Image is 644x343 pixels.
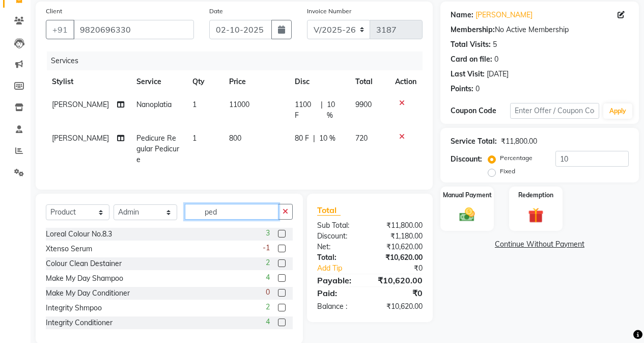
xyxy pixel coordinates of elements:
div: [DATE] [487,69,509,80]
span: -1 [263,243,270,253]
div: ₹11,800.00 [370,220,430,231]
div: Net: [310,242,370,252]
label: Invoice Number [307,7,351,16]
span: Nanoplatia [136,100,172,109]
span: | [313,133,315,144]
span: | [321,99,323,121]
div: ₹0 [380,263,430,274]
a: [PERSON_NAME] [475,10,533,20]
div: Last Visit: [451,69,485,80]
label: Fixed [500,167,515,176]
span: 2 [266,257,270,268]
div: 5 [493,39,497,50]
span: 0 [266,287,270,298]
div: 0 [475,84,480,94]
th: Total [349,70,389,93]
div: Colour Clean Destainer [46,258,122,269]
div: ₹10,620.00 [370,242,430,252]
span: Total [317,205,341,216]
span: [PERSON_NAME] [52,134,109,143]
th: Qty [186,70,223,93]
label: Percentage [500,153,533,163]
th: Price [223,70,288,93]
div: Name: [451,10,473,20]
span: 1 [192,100,197,109]
a: Add Tip [310,263,380,274]
div: ₹10,620.00 [370,301,430,312]
span: 800 [229,134,241,143]
span: 10 % [327,99,343,121]
div: No Active Membership [451,24,629,35]
a: Continue Without Payment [442,239,637,250]
div: ₹1,180.00 [370,231,430,242]
div: ₹0 [370,287,430,299]
span: 9900 [355,100,372,109]
input: Search by Name/Mobile/Email/Code [73,20,194,39]
label: Client [46,7,62,16]
span: 80 F [295,133,309,144]
span: 720 [355,134,368,143]
span: 3 [266,228,270,239]
div: Discount: [451,154,482,165]
span: 4 [266,316,270,327]
span: Pedicure Regular Pedicure [136,134,179,164]
span: 4 [266,272,270,283]
div: Points: [451,84,473,94]
span: [PERSON_NAME] [52,100,109,109]
div: Total Visits: [451,39,491,50]
span: 2 [266,302,270,312]
div: ₹11,800.00 [501,136,537,147]
div: Card on file: [451,54,492,65]
div: Xtenso Serum [46,244,92,254]
div: ₹10,620.00 [370,274,430,286]
div: Discount: [310,231,370,242]
th: Action [389,70,423,93]
th: Stylist [46,70,130,93]
div: Make My Day Conditioner [46,288,130,299]
span: 10 % [319,133,335,144]
div: Services [47,51,430,70]
div: Membership: [451,24,495,35]
div: Make My Day Shampoo [46,273,123,284]
img: _cash.svg [455,206,480,224]
div: ₹10,620.00 [370,252,430,263]
label: Manual Payment [443,191,492,200]
input: Search or Scan [185,204,278,220]
div: Integrity Shmpoo [46,303,102,313]
div: Balance : [310,301,370,312]
img: _gift.svg [523,206,548,225]
th: Service [130,70,186,93]
div: Paid: [310,287,370,299]
input: Enter Offer / Coupon Code [510,103,599,119]
div: Loreal Colour No.8.3 [46,229,112,240]
div: Sub Total: [310,220,370,231]
div: Payable: [310,274,370,286]
span: 1 [192,134,197,143]
div: Coupon Code [451,105,510,116]
div: 0 [494,54,498,65]
div: Service Total: [451,136,497,147]
div: Total: [310,252,370,263]
label: Redemption [518,191,553,200]
button: Apply [603,103,632,119]
button: +91 [46,20,74,39]
th: Disc [289,70,349,93]
span: 11000 [229,100,249,109]
span: 1100 F [295,99,317,121]
label: Date [209,7,223,16]
div: Integrity Conditioner [46,318,113,328]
